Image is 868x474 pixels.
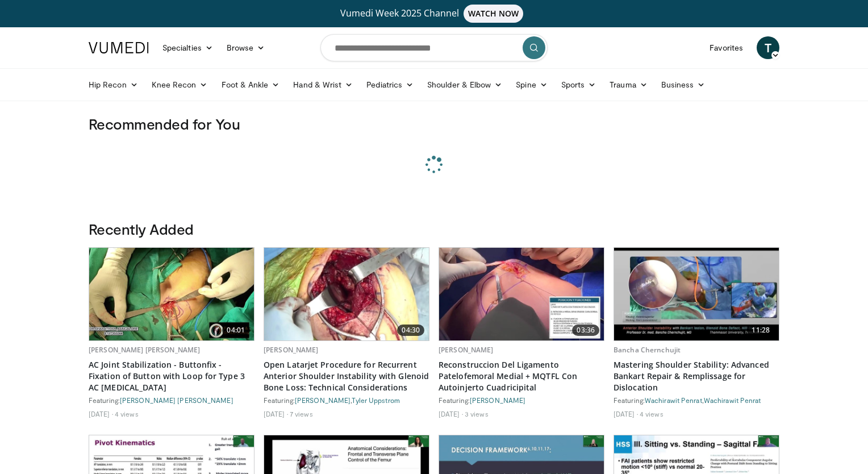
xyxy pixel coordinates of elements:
[89,396,254,405] div: Featuring:
[645,396,702,404] a: Wachirawit Penrat
[439,359,604,393] a: Reconstruccion Del Ligamento Patelofemoral Medial + MQTFL Con Autoinjerto Cuadricipital
[654,73,712,96] a: Business
[120,396,233,404] a: [PERSON_NAME] [PERSON_NAME]
[156,36,220,59] a: Specialties
[397,325,424,336] span: 04:30
[747,325,774,336] span: 11:28
[439,345,494,355] a: [PERSON_NAME]
[704,396,761,404] a: Wachirawit Penrat
[264,345,319,355] a: [PERSON_NAME]
[352,396,399,404] a: Tyler Uppstrom
[640,409,663,418] li: 4 views
[439,248,604,340] img: 48f6f21f-43ea-44b1-a4e1-5668875d038e.620x360_q85_upscale.jpg
[703,36,750,59] a: Favorites
[320,34,548,61] input: Search topics, interventions
[89,359,254,393] a: AC Joint Stabilization - Buttonfix - Fixation of Button with Loop for Type 3 AC [MEDICAL_DATA]
[220,36,272,59] a: Browse
[89,115,779,133] h3: Recommended for You
[215,73,287,96] a: Foot & Ankle
[439,248,604,340] a: 03:36
[286,73,360,96] a: Hand & Wrist
[614,359,779,393] a: Mastering Shoulder Stability: Advanced Bankart Repair & Remplissage for Dislocation
[614,409,638,418] li: [DATE]
[145,73,215,96] a: Knee Recon
[465,409,489,418] li: 3 views
[614,248,779,340] img: 12bfd8a1-61c9-4857-9f26-c8a25e8997c8.620x360_q85_upscale.jpg
[614,396,779,405] div: Featuring: ,
[264,248,429,340] a: 04:30
[439,409,463,418] li: [DATE]
[614,248,779,340] a: 11:28
[420,73,509,96] a: Shoulder & Elbow
[115,409,139,418] li: 4 views
[572,325,599,336] span: 03:36
[89,248,254,340] img: c2f644dc-a967-485d-903d-283ce6bc3929.620x360_q85_upscale.jpg
[295,396,350,404] a: [PERSON_NAME]
[222,325,249,336] span: 04:01
[470,396,525,404] a: [PERSON_NAME]
[614,345,681,355] a: Bancha Chernchujit
[603,73,654,96] a: Trauma
[360,73,420,96] a: Pediatrics
[90,5,778,23] a: Vumedi Week 2025 ChannelWATCH NOW
[264,359,429,393] a: Open Latarjet Procedure for Recurrent Anterior Shoulder Instability with Glenoid Bone Loss: Techn...
[290,409,313,418] li: 7 views
[757,36,779,59] a: T
[264,409,288,418] li: [DATE]
[264,396,429,405] div: Featuring: ,
[89,42,149,53] img: VuMedi Logo
[89,248,254,340] a: 04:01
[89,345,200,355] a: [PERSON_NAME] [PERSON_NAME]
[89,220,779,238] h3: Recently Added
[554,73,603,96] a: Sports
[509,73,554,96] a: Spine
[264,248,429,340] img: 2b2da37e-a9b6-423e-b87e-b89ec568d167.620x360_q85_upscale.jpg
[89,409,113,418] li: [DATE]
[82,73,145,96] a: Hip Recon
[464,5,524,23] span: WATCH NOW
[439,396,604,405] div: Featuring:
